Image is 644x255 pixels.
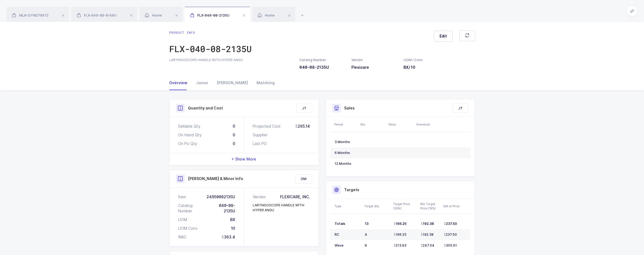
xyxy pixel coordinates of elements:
span: + Show More [232,156,256,162]
div: + Show More [169,153,319,165]
span: 237.50 [444,232,457,237]
div: 0 [233,141,235,146]
div: Target Price (30%) [393,202,417,210]
div: UOM [178,217,187,222]
span: Home [258,13,275,17]
div: JT [453,104,468,113]
h3: Sales [344,105,355,111]
div: Overstock [416,122,441,127]
span: Wave [335,243,344,247]
div: Product info [169,30,252,35]
span: FLX-040-08-0140U [77,13,117,17]
div: Qty [360,122,385,127]
div: JT [297,104,312,113]
span: Home [145,13,162,17]
span: / 10 [409,65,415,70]
h3: Flexicare [351,65,397,70]
div: LARYNGOSCOPE HANDLE WITH HYPER ANGU [253,203,310,213]
span: 166.25 [394,232,406,237]
span: MLN-DYND70672 [12,13,49,17]
div: Vendor [253,194,268,200]
div: 10 [231,226,235,231]
div: 265.14 [295,124,310,129]
button: Edit [434,31,453,42]
div: 3 Months [335,140,357,144]
h3: BX [403,65,423,70]
div: On Po Qty [178,141,197,146]
h3: Quantity and Cost [188,105,223,111]
div: Target Qty [364,204,390,208]
span: 247.54 [421,243,434,248]
span: 9 [365,243,367,247]
span: 166.25 [394,222,406,226]
div: 6 Months [335,151,357,155]
div: Sell at Price [443,204,469,208]
span: Edit [440,33,447,39]
div: WAC [178,234,187,240]
div: 0 [233,132,235,138]
div: UOM / Conv [403,58,423,62]
span: 13 [365,222,369,226]
span: 213.93 [394,243,406,248]
span: 192.38 [421,232,434,237]
div: Janus [192,75,212,90]
div: OM [295,175,312,183]
div: Matching [252,75,275,90]
div: Vendor [351,58,397,62]
div: BX [230,217,235,222]
span: 237.50 [444,222,457,226]
div: 363.4 [222,234,235,240]
span: Totals [335,222,345,226]
div: Type [334,204,361,208]
div: [PERSON_NAME] [212,75,252,90]
span: 4 [365,232,367,237]
div: On Hand Qty [178,132,202,138]
div: Last PO [253,141,267,146]
h3: [PERSON_NAME] & Minor Info [188,176,243,181]
div: Projected Cost [253,124,281,129]
h3: Targets [344,187,359,193]
div: 12 Months [335,162,357,166]
span: 305.61 [444,243,457,248]
span: RC [335,232,339,237]
div: LARYNGOSCOPE HANDLE WITH HYPER ANGU [169,58,293,62]
div: Overview [169,75,192,90]
span: 192.38 [421,222,434,226]
div: Period [334,122,357,127]
div: Value [388,122,413,127]
div: Min Target Price (19%) [420,202,440,210]
div: UOM Conv [178,226,198,231]
div: 0 [233,124,235,129]
div: FLEXICARE, INC. [280,194,310,200]
div: Sellable Qty [178,124,200,129]
div: Supplier [253,132,268,138]
span: FLX-040-08-2135U [190,13,229,17]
